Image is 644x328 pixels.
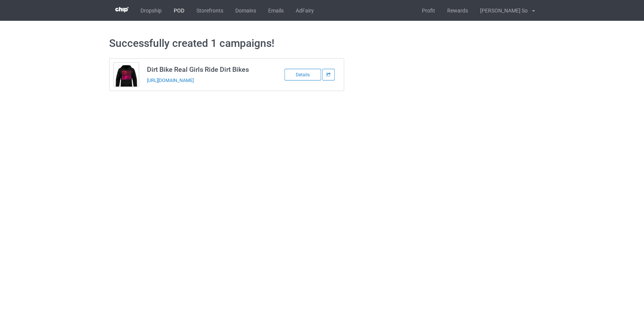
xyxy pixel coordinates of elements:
[147,77,194,83] a: [URL][DOMAIN_NAME]
[147,65,266,74] h3: Dirt Bike Real Girls Ride Dirt Bikes
[115,7,128,12] img: 3d383065fc803cdd16c62507c020ddf8.png
[284,69,321,80] div: Details
[284,71,322,77] a: Details
[109,37,535,50] h1: Successfully created 1 campaigns!
[474,1,528,20] div: [PERSON_NAME] So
